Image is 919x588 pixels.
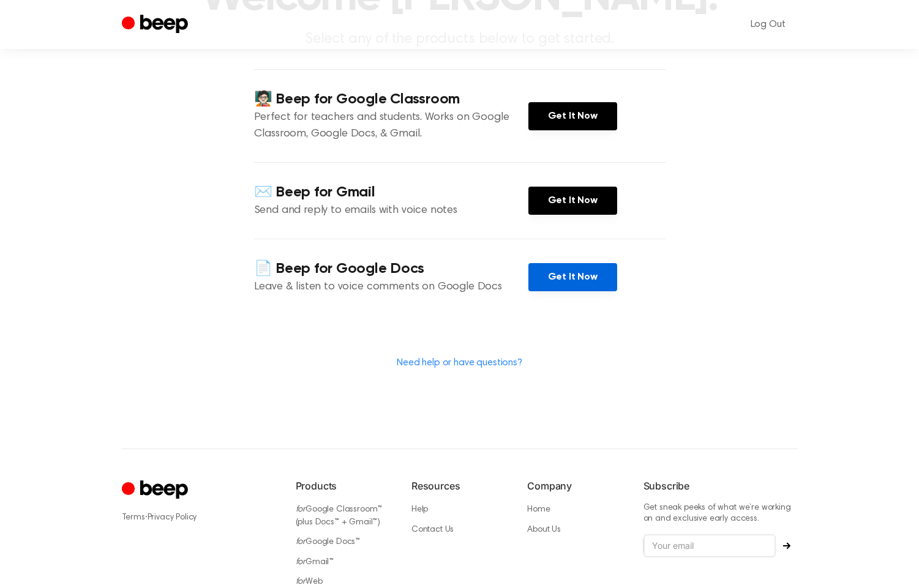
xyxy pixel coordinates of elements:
[254,203,528,219] p: Send and reply to emails with voice notes
[411,478,508,493] h6: Resources
[528,102,617,130] a: Get It Now
[296,478,392,493] h6: Products
[122,511,276,524] div: ·
[254,110,528,143] p: Perfect for teachers and students. Works on Google Classroom, Google Docs, & Gmail.
[296,578,323,586] a: forWeb
[296,538,361,546] a: forGoogle Docs™
[296,538,306,546] i: for
[738,10,798,39] a: Log Out
[122,478,191,502] a: Cruip
[254,259,528,279] h4: 📄 Beep for Google Docs
[528,187,617,215] a: Get It Now
[527,505,550,514] a: Home
[643,503,798,524] p: Get sneak peeks of what we’re working on and exclusive early access.
[411,526,454,534] a: Contact Us
[254,182,528,203] h4: ✉️ Beep for Gmail
[643,478,798,493] h6: Subscribe
[296,578,306,586] i: for
[411,505,428,514] a: Help
[296,505,306,514] i: for
[254,89,528,110] h4: 🧑🏻‍🏫 Beep for Google Classroom
[296,558,306,567] i: for
[296,505,383,527] a: forGoogle Classroom™ (plus Docs™ + Gmail™)
[254,279,528,296] p: Leave & listen to voice comments on Google Docs
[148,513,197,522] a: Privacy Policy
[122,13,191,37] a: Beep
[296,558,334,567] a: forGmail™
[397,358,522,368] a: Need help or have questions?
[122,513,145,522] a: Terms
[527,526,561,534] a: About Us
[528,263,617,291] a: Get It Now
[643,534,776,557] input: Your email
[776,542,798,549] button: Subscribe
[527,478,623,493] h6: Company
